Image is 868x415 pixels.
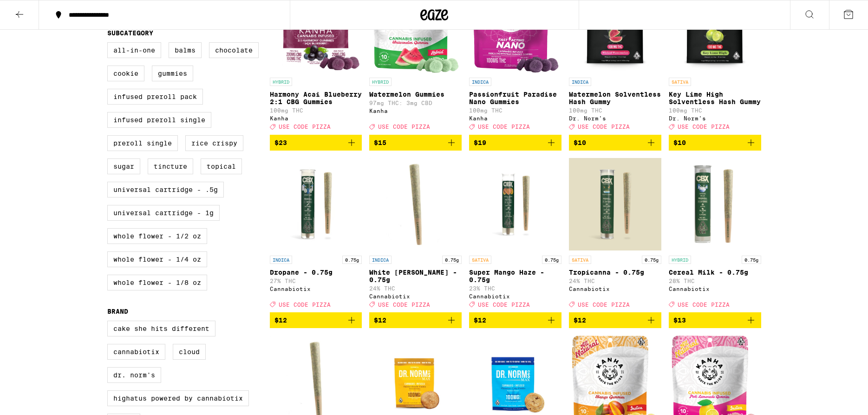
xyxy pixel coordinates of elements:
button: Add to bag [270,135,362,151]
img: Cannabiotix - Cereal Milk - 0.75g [669,158,761,251]
p: 23% THC [469,285,561,291]
p: SATIVA [569,256,591,264]
p: 24% THC [369,285,462,291]
a: Open page for Tropicanna - 0.75g from Cannabiotix [569,158,661,312]
p: Key Lime High Solventless Hash Gummy [669,91,761,105]
label: Cookie [107,66,144,81]
a: Open page for Dropane - 0.75g from Cannabiotix [270,158,362,312]
p: HYBRID [270,78,292,86]
div: Cannabiotix [569,286,661,292]
div: Kanha [270,115,362,121]
p: Cereal Milk - 0.75g [669,269,761,276]
div: Kanha [469,115,561,121]
label: Whole Flower - 1/2 oz [107,228,207,244]
div: Cannabiotix [469,293,561,299]
img: Cannabiotix - Dropane - 0.75g [270,158,362,251]
span: USE CODE PIZZA [378,124,430,130]
span: USE CODE PIZZA [678,302,730,308]
p: 28% THC [669,278,761,284]
div: Dr. Norm's [669,115,761,121]
span: $12 [274,316,287,324]
label: Cloud [173,344,206,360]
p: Passionfruit Paradise Nano Gummies [469,91,561,105]
label: Highatus Powered by Cannabiotix [107,390,249,406]
legend: Subcategory [107,29,153,37]
p: 97mg THC: 3mg CBD [369,100,462,106]
label: Universal Cartridge - .5g [107,182,224,198]
span: USE CODE PIZZA [378,302,430,308]
p: SATIVA [669,78,691,86]
span: $19 [474,139,486,146]
label: Infused Preroll Single [107,112,211,128]
p: 100mg THC [469,107,561,113]
span: $12 [574,316,586,324]
p: 100mg THC [669,107,761,113]
img: Cannabiotix - Super Mango Haze - 0.75g [469,158,561,251]
p: 0.75g [342,256,362,264]
p: Harmony Acai Blueberry 2:1 CBG Gummies [270,91,362,105]
p: INDICA [369,256,392,264]
button: Add to bag [369,135,462,151]
span: USE CODE PIZZA [279,302,331,308]
label: Balms [169,42,202,58]
span: $10 [574,139,586,146]
span: $12 [374,316,386,324]
button: Add to bag [270,312,362,328]
button: Add to bag [369,312,462,328]
p: 0.75g [642,256,661,264]
p: 100mg THC [270,107,362,113]
p: 0.75g [742,256,761,264]
p: 100mg THC [569,107,661,113]
p: Watermelon Solventless Hash Gummy [569,91,661,105]
span: USE CODE PIZZA [578,302,630,308]
a: Open page for Cereal Milk - 0.75g from Cannabiotix [669,158,761,312]
span: USE CODE PIZZA [678,124,730,130]
img: Cannabiotix - White Walker OG - 0.75g [369,158,462,251]
label: Tincture [148,158,193,174]
p: SATIVA [469,256,491,264]
p: Super Mango Haze - 0.75g [469,269,561,283]
button: Add to bag [669,135,761,151]
label: All-In-One [107,42,161,58]
div: Cannabiotix [369,293,462,299]
span: $12 [474,316,486,324]
label: Infused Preroll Pack [107,89,203,105]
p: INDICA [469,78,491,86]
button: Add to bag [669,312,761,328]
span: USE CODE PIZZA [578,124,630,130]
p: 24% THC [569,278,661,284]
p: Tropicanna - 0.75g [569,269,661,276]
div: Cannabiotix [669,286,761,292]
label: Sugar [107,158,140,174]
div: Dr. Norm's [569,115,661,121]
div: Cannabiotix [270,286,362,292]
span: $10 [673,139,686,146]
button: Add to bag [569,312,661,328]
p: 27% THC [270,278,362,284]
legend: Brand [107,308,128,315]
a: Open page for White Walker OG - 0.75g from Cannabiotix [369,158,462,312]
p: Watermelon Gummies [369,91,462,98]
span: USE CODE PIZZA [279,124,331,130]
div: Kanha [369,108,462,114]
img: Cannabiotix - Tropicanna - 0.75g [569,158,661,251]
p: HYBRID [369,78,392,86]
label: Whole Flower - 1/4 oz [107,251,207,267]
label: Chocolate [209,42,259,58]
span: $23 [274,139,287,146]
label: Cannabiotix [107,344,165,360]
span: $15 [374,139,386,146]
label: Universal Cartridge - 1g [107,205,220,221]
p: 0.75g [542,256,561,264]
p: 0.75g [442,256,462,264]
button: Add to bag [469,135,561,151]
p: Dropane - 0.75g [270,269,362,276]
button: Add to bag [469,312,561,328]
label: Gummies [152,66,193,81]
label: Dr. Norm's [107,367,161,383]
p: INDICA [569,78,591,86]
p: HYBRID [669,256,691,264]
button: Add to bag [569,135,661,151]
label: Rice Crispy [185,135,243,151]
label: Topical [201,158,242,174]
